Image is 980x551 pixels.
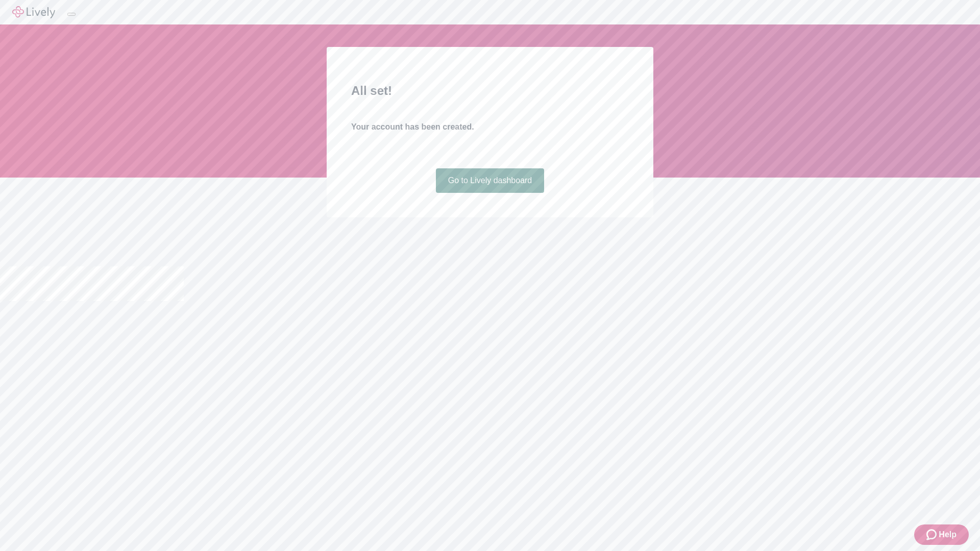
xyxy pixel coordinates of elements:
[926,529,939,541] svg: Zendesk support icon
[12,6,55,18] img: Lively
[914,524,969,545] button: Zendesk support iconHelp
[67,13,76,16] button: Log out
[351,121,629,133] h4: Your account has been created.
[351,82,629,100] h2: All set!
[939,529,957,541] span: Help
[436,168,545,193] a: Go to Lively dashboard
